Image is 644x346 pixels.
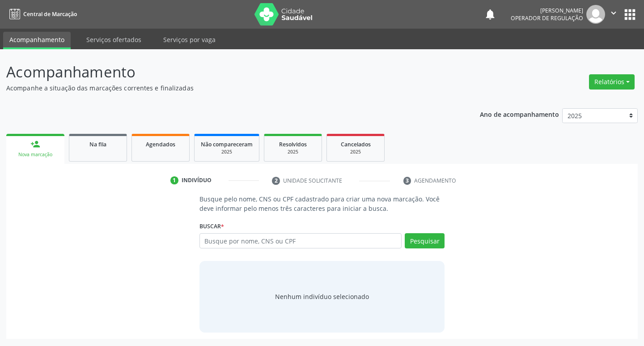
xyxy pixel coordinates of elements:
[480,108,559,120] p: Ano de acompanhamento
[341,141,371,148] span: Cancelados
[23,10,77,18] span: Central de Marcação
[146,141,175,148] span: Agendados
[511,14,583,22] span: Operador de regulação
[182,176,212,184] div: Indivíduo
[6,7,77,21] a: Central de Marcação
[609,8,619,18] i: 
[80,32,148,47] a: Serviços ofertados
[199,194,445,213] p: Busque pelo nome, CNS ou CPF cadastrado para criar uma nova marcação. Você deve informar pelo men...
[511,7,583,14] div: [PERSON_NAME]
[199,233,402,248] input: Busque por nome, CNS ou CPF
[405,233,445,248] button: Pesquisar
[201,141,253,148] span: Não compareceram
[30,139,40,149] div: person_add
[622,7,638,22] button: apps
[586,5,605,24] img: img
[279,141,307,148] span: Resolvidos
[484,8,496,21] button: notifications
[275,292,369,301] div: Nenhum indivíduo selecionado
[157,32,222,47] a: Serviços por vaga
[333,149,378,155] div: 2025
[605,5,622,24] button: 
[6,83,448,93] p: Acompanhe a situação das marcações correntes e finalizadas
[3,32,71,49] a: Acompanhamento
[199,219,224,233] label: Buscar
[89,141,106,148] span: Na fila
[6,61,448,83] p: Acompanhamento
[170,176,178,184] div: 1
[589,74,635,90] button: Relatórios
[271,149,315,155] div: 2025
[201,149,253,155] div: 2025
[13,151,58,158] div: Nova marcação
